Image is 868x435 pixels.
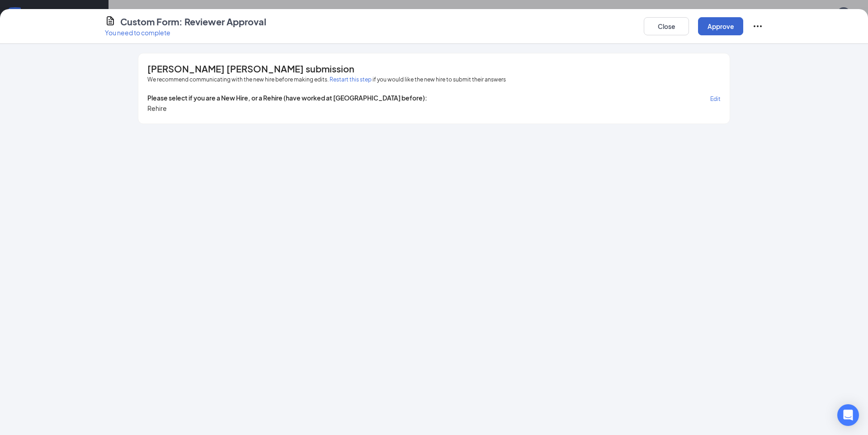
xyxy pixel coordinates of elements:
[752,21,763,32] svg: Ellipses
[147,93,427,104] span: Please select if you are a New Hire, or a Rehire (have worked at [GEOGRAPHIC_DATA] before):
[710,96,721,102] span: Edit
[837,404,859,426] div: Open Intercom Messenger
[147,64,354,73] span: [PERSON_NAME] [PERSON_NAME] submission
[105,15,116,26] svg: CustomFormIcon
[644,17,689,35] button: Close
[698,17,743,35] button: Approve
[147,75,506,84] span: We recommend communicating with the new hire before making edits. if you would like the new hire ...
[147,104,167,113] span: Rehire
[105,28,266,37] p: You need to complete
[120,15,266,28] h4: Custom Form: Reviewer Approval
[710,93,721,104] button: Edit
[330,75,372,84] button: Restart this step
